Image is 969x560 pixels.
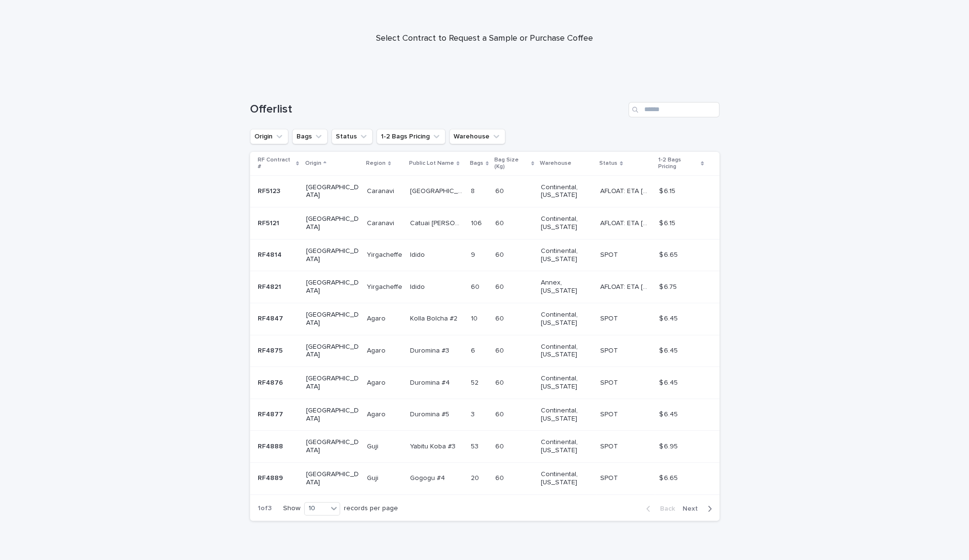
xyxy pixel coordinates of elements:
[250,239,719,271] tr: RF4814RF4814 [GEOGRAPHIC_DATA]YirgacheffeYirgacheffe IdidoIdido 99 6060 Continental, [US_STATE] S...
[250,303,719,335] tr: RF4847RF4847 [GEOGRAPHIC_DATA]AgaroAgaro Kolla Bolcha #2Kolla Bolcha #2 1010 6060 Continental, [U...
[638,504,679,513] button: Back
[305,158,321,169] p: Origin
[331,129,373,144] button: Status
[471,249,477,259] p: 9
[250,497,279,520] p: 1 of 3
[659,313,679,323] p: $ 6.45
[494,155,529,172] p: Bag Size (Kg)
[367,345,388,355] p: Agaro
[495,441,506,451] p: 60
[305,503,328,514] div: 10
[409,158,454,169] p: Public Lot Name
[258,345,285,355] p: RF4875
[600,185,653,195] p: AFLOAT: ETA 10-15-2025
[293,34,676,44] p: Select Contract to Request a Sample or Purchase Coffee
[449,129,505,144] button: Warehouse
[471,281,481,291] p: 60
[495,185,506,195] p: 60
[495,409,506,419] p: 60
[540,158,571,169] p: Warehouse
[250,175,719,207] tr: RF5123RF5123 [GEOGRAPHIC_DATA]CaranaviCaranavi [GEOGRAPHIC_DATA][GEOGRAPHIC_DATA] 88 6060 Contine...
[258,313,285,323] p: RF4847
[250,271,719,303] tr: RF4821RF4821 [GEOGRAPHIC_DATA]YirgacheffeYirgacheffe IdidoIdido 6060 6060 Annex, [US_STATE] AFLOA...
[376,129,445,144] button: 1-2 Bags Pricing
[495,313,506,323] p: 60
[495,377,506,387] p: 60
[250,462,719,494] tr: RF4889RF4889 [GEOGRAPHIC_DATA]GujiGuji Gogogu #4Gogogu #4 2020 6060 Continental, [US_STATE] SPOTS...
[258,409,285,419] p: RF4877
[367,281,404,291] p: Yirgacheffe
[600,377,620,387] p: SPOT
[659,472,679,482] p: $ 6.65
[410,441,457,451] p: Yabitu Koba #3
[306,183,359,200] p: [GEOGRAPHIC_DATA]
[471,441,480,451] p: 53
[366,158,386,169] p: Region
[495,472,506,482] p: 60
[471,217,484,228] p: 106
[258,281,283,291] p: RF4821
[471,185,477,195] p: 8
[292,129,328,144] button: Bags
[250,207,719,240] tr: RF5121RF5121 [GEOGRAPHIC_DATA]CaranaviCaranavi Catuai [PERSON_NAME]Catuai [PERSON_NAME] 106106 60...
[306,375,359,391] p: [GEOGRAPHIC_DATA]
[658,155,698,172] p: 1-2 Bags Pricing
[250,335,719,367] tr: RF4875RF4875 [GEOGRAPHIC_DATA]AgaroAgaro Duromina #3Duromina #3 66 6060 Continental, [US_STATE] S...
[258,249,284,259] p: RF4814
[495,281,506,291] p: 60
[410,185,465,195] p: [GEOGRAPHIC_DATA]
[367,217,396,228] p: Caranavi
[495,217,506,228] p: 60
[628,102,719,117] input: Search
[367,249,404,259] p: Yirgacheffe
[410,313,459,323] p: Kolla Bolcha #2
[471,409,477,419] p: 3
[367,377,388,387] p: Agaro
[654,505,675,512] span: Back
[600,249,620,259] p: SPOT
[495,249,506,259] p: 60
[258,472,285,482] p: RF4889
[306,215,359,231] p: [GEOGRAPHIC_DATA]
[410,249,427,259] p: Idido
[600,441,620,451] p: SPOT
[367,441,380,451] p: Guji
[683,505,704,512] span: Next
[600,472,620,482] p: SPOT
[471,472,481,482] p: 20
[344,504,398,513] p: records per page
[600,281,653,291] p: AFLOAT: ETA 09-28-2025
[471,313,479,323] p: 10
[659,409,679,419] p: $ 6.45
[659,377,679,387] p: $ 6.45
[258,217,281,228] p: RF5121
[258,155,294,172] p: RF Contract #
[306,311,359,327] p: [GEOGRAPHIC_DATA]
[600,345,620,355] p: SPOT
[250,129,288,144] button: Origin
[306,438,359,455] p: [GEOGRAPHIC_DATA]
[258,185,282,195] p: RF5123
[250,103,625,116] h1: Offerlist
[410,409,451,419] p: Duromina #5
[367,409,388,419] p: Agaro
[471,345,477,355] p: 6
[659,345,679,355] p: $ 6.45
[679,504,719,513] button: Next
[258,441,285,451] p: RF4888
[250,399,719,431] tr: RF4877RF4877 [GEOGRAPHIC_DATA]AgaroAgaro Duromina #5Duromina #5 33 6060 Continental, [US_STATE] S...
[306,247,359,263] p: [GEOGRAPHIC_DATA]
[283,504,300,513] p: Show
[495,345,506,355] p: 60
[659,281,678,291] p: $ 6.75
[250,431,719,463] tr: RF4888RF4888 [GEOGRAPHIC_DATA]GujiGuji Yabitu Koba #3Yabitu Koba #3 5353 6060 Continental, [US_ST...
[306,407,359,423] p: [GEOGRAPHIC_DATA]
[367,472,380,482] p: Guji
[306,279,359,295] p: [GEOGRAPHIC_DATA]
[599,158,617,169] p: Status
[258,377,285,387] p: RF4876
[306,343,359,359] p: [GEOGRAPHIC_DATA]
[470,158,483,169] p: Bags
[410,377,452,387] p: Duromina #4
